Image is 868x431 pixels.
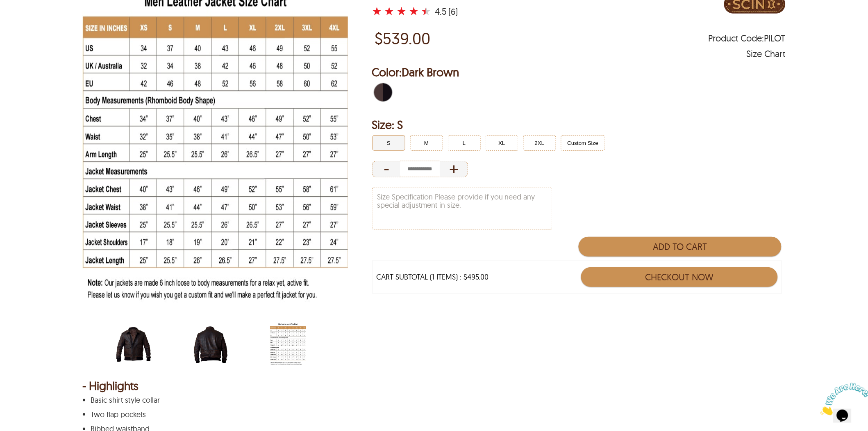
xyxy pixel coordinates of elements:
[372,117,786,133] h2: Selected Filter by Size: S
[375,29,431,48] p: Price of $539.00
[709,34,786,42] span: Product Code: PILOT
[440,161,468,177] div: Increase Quantity of Item
[270,322,306,367] img: men-leather-jacket-size-chart-min.jpg
[116,322,152,367] img: scin-13046-darkbrown.jpg
[82,382,786,390] div: - Highlights
[372,6,434,17] a: Men's Pilot A2 Bomber Aviator Military Leather Jacket with a 4.5 Star Rating and 6 Product Review }
[373,135,405,151] button: Click to select S
[410,135,443,151] button: Click to select M
[372,64,786,80] h2: Selected Color: by Dark Brown
[435,7,447,16] div: 4.5
[372,7,382,15] label: 1 rating
[372,81,394,103] div: Dark Brown
[448,135,481,151] button: Click to select L
[402,65,459,79] span: Dark Brown
[91,410,775,419] p: Two flap pockets
[372,161,400,177] div: Decrease Quantity of Item
[397,7,407,15] label: 3 rating
[486,135,518,151] button: Click to select XL
[377,273,489,281] div: CART SUBTOTAL (1 ITEMS) : $495.00
[373,188,552,229] textarea: Size Specification Please provide if you need any special adjustment in size.
[409,7,419,15] label: 4 rating
[747,50,786,58] div: Size Chart
[193,322,229,367] img: scin-13046-darkbrown-back.jpg
[421,7,432,15] label: 5 rating
[581,267,778,287] button: Checkout Now
[579,298,781,316] iframe: PayPal
[116,322,184,369] div: scin-13046-darkbrown.jpg
[384,7,395,15] label: 2 rating
[579,237,782,257] button: Add to Cart
[270,322,339,369] div: men-leather-jacket-size-chart-min.jpg
[523,135,556,151] button: Click to select 2XL
[817,380,868,419] iframe: chat widget
[91,396,775,404] p: Basic shirt style collar
[449,7,458,16] div: (6)
[561,135,605,151] button: Click to select Custom Size
[193,322,261,369] div: scin-13046-darkbrown-back.jpg
[3,3,54,36] img: Chat attention grabber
